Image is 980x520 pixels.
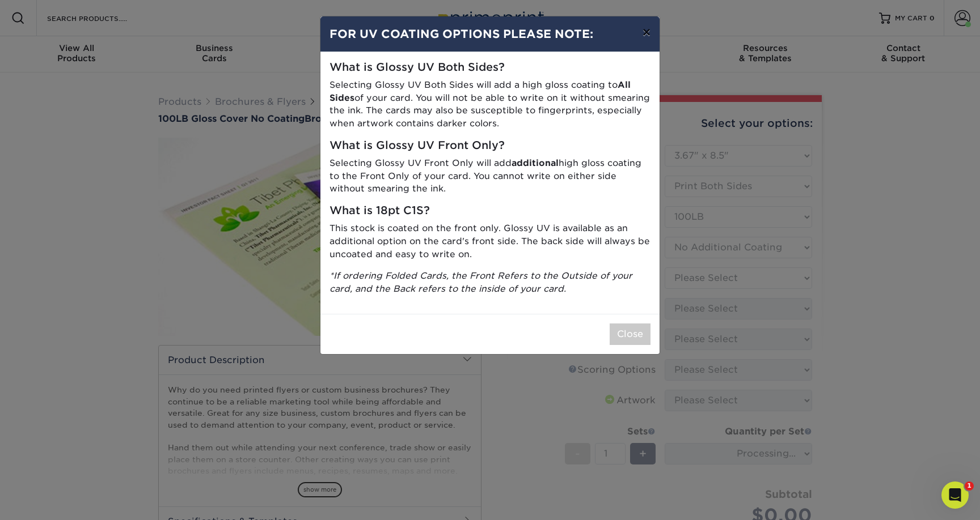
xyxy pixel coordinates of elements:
button: Close [610,323,650,345]
p: This stock is coated on the front only. Glossy UV is available as an additional option on the car... [330,222,650,261]
button: × [633,16,660,48]
i: *If ordering Folded Cards, the Front Refers to the Outside of your card, and the Back refers to t... [330,270,632,294]
p: Selecting Glossy UV Front Only will add high gloss coating to the Front Only of your card. You ca... [330,157,650,195]
strong: All Sides [330,79,631,103]
h5: What is Glossy UV Both Sides? [330,61,650,74]
p: Selecting Glossy UV Both Sides will add a high gloss coating to of your card. You will not be abl... [330,79,650,130]
span: 1 [965,481,974,491]
h4: FOR UV COATING OPTIONS PLEASE NOTE: [330,25,650,42]
h5: What is Glossy UV Front Only? [330,139,650,152]
strong: additional [512,157,559,168]
h5: What is 18pt C1S? [330,204,650,218]
iframe: Intercom live chat [941,481,969,509]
